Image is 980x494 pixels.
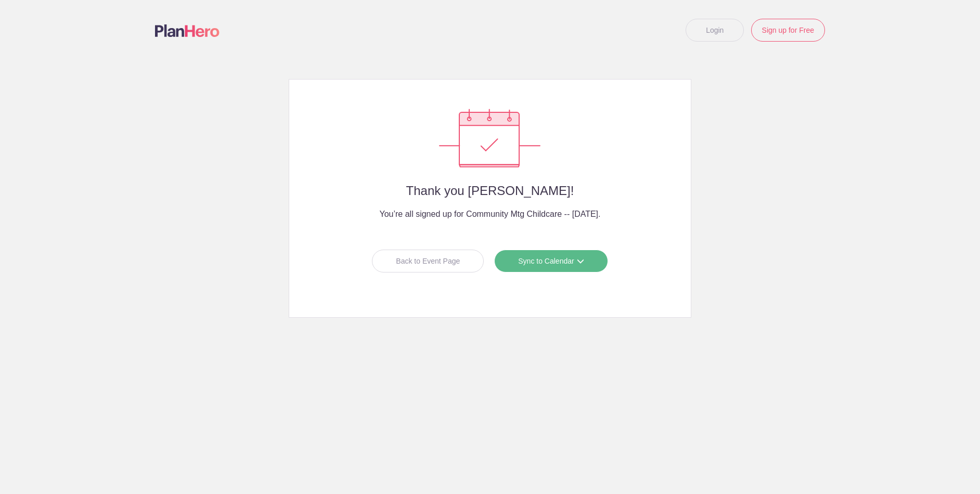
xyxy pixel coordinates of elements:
[751,19,825,42] a: Sign up for Free
[686,19,744,42] a: Login
[494,250,608,272] a: Sync to Calendar
[372,250,484,272] a: Back to Event Page
[310,208,669,220] h4: You’re all signed up for Community Mtg Childcare -- [DATE].
[310,184,669,198] h2: Thank you [PERSON_NAME]!
[439,109,540,167] img: Success confirmation
[155,24,220,37] img: Logo main planhero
